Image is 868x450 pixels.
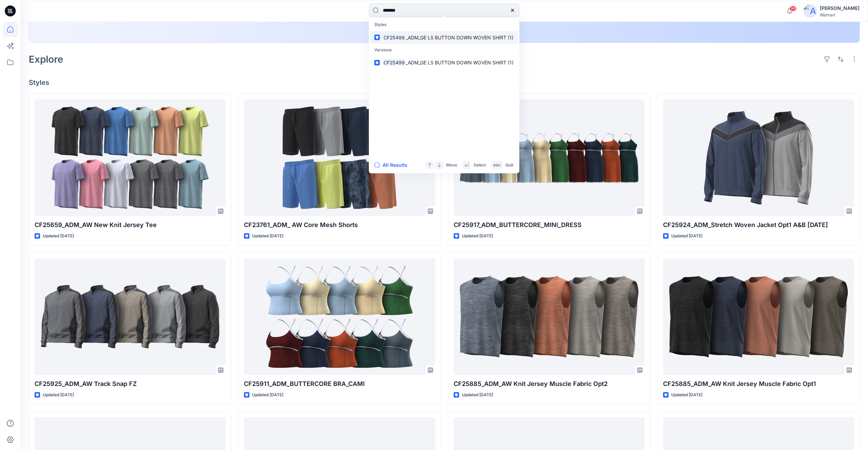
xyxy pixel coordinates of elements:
p: CF25885_ADM_AW Knit Jersey Muscle Fabric Opt2 [454,379,645,389]
p: esc [493,162,501,169]
a: CF25885_ADM_AW Knit Jersey Muscle Fabric Opt2 [454,258,645,375]
mark: CF25499 [383,34,406,41]
p: Select [474,162,486,169]
p: CF25911_ADM_BUTTERCORE BRA_CAMI [244,379,435,389]
h2: Explore [29,54,63,65]
p: CF25659_ADM_AW New Knit Jersey Tee [35,220,225,230]
a: CF25924_ADM_Stretch Woven Jacket Opt1 A&B 09JUL25 [663,99,854,216]
a: CF25925_ADM_AW Track Snap FZ [35,258,225,375]
p: Updated [DATE] [252,233,283,240]
a: CF25499_ADM_GE LS BUTTON DOWN WOVEN SHIRT (1) [370,31,518,44]
p: Move [446,162,457,169]
button: All Results [374,161,412,169]
p: Updated [DATE] [671,233,702,240]
a: CF25911_ADM_BUTTERCORE BRA_CAMI [244,258,435,375]
div: Walmart [820,12,859,17]
a: CF25885_ADM_AW Knit Jersey Muscle Fabric Opt1 [663,258,854,375]
div: [PERSON_NAME] [820,4,859,12]
p: Updated [DATE] [462,391,493,399]
h4: Styles [29,78,860,87]
p: Quit [505,162,513,169]
a: CF25499_ADM_GE LS BUTTON DOWN WOVEN SHIRT (1) [370,56,518,69]
p: CF25924_ADM_Stretch Woven Jacket Opt1 A&B [DATE] [663,220,854,230]
p: Styles [370,18,518,31]
p: CF25885_ADM_AW Knit Jersey Muscle Fabric Opt1 [663,379,854,389]
p: CF23761_ADM_ AW Core Mesh Shorts [244,220,435,230]
span: _ADM_GE LS BUTTON DOWN WOVEN SHIRT (1) [406,60,514,65]
span: 99 [789,6,797,11]
p: CF25925_ADM_AW Track Snap FZ [35,379,225,389]
p: Updated [DATE] [671,391,702,399]
mark: CF25499 [383,59,406,66]
img: avatar [803,4,817,18]
span: _ADM_GE LS BUTTON DOWN WOVEN SHIRT (1) [406,35,514,40]
a: CF25917_ADM_BUTTERCORE_MINI_DRESS [454,99,645,216]
p: Updated [DATE] [252,391,283,399]
p: Updated [DATE] [43,391,74,399]
p: Updated [DATE] [43,233,74,240]
p: Versions [370,44,518,57]
p: Updated [DATE] [462,233,493,240]
a: CF25659_ADM_AW New Knit Jersey Tee [35,99,225,216]
p: CF25917_ADM_BUTTERCORE_MINI_DRESS [454,220,645,230]
a: CF23761_ADM_ AW Core Mesh Shorts [244,99,435,216]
